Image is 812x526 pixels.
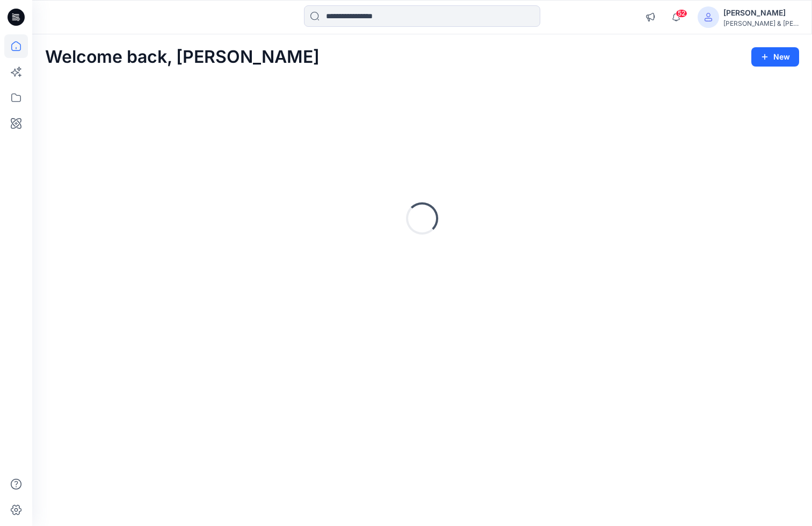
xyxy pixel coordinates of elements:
svg: avatar [704,13,713,21]
button: New [751,47,799,67]
span: 52 [676,9,687,18]
div: [PERSON_NAME] [723,6,799,19]
div: [PERSON_NAME] & [PERSON_NAME] [723,19,799,27]
h2: Welcome back, [PERSON_NAME] [45,47,320,67]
